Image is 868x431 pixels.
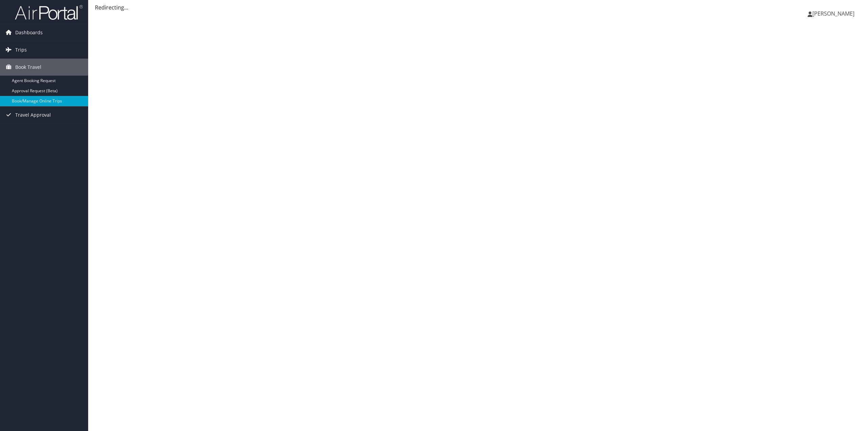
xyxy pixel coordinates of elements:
span: [PERSON_NAME] [812,10,854,17]
img: airportal-logo.png [15,4,83,20]
span: Trips [15,41,27,58]
span: Dashboards [15,24,43,41]
a: [PERSON_NAME] [808,3,861,24]
span: Book Travel [15,59,41,76]
span: Travel Approval [15,106,51,123]
div: Redirecting... [95,3,861,12]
